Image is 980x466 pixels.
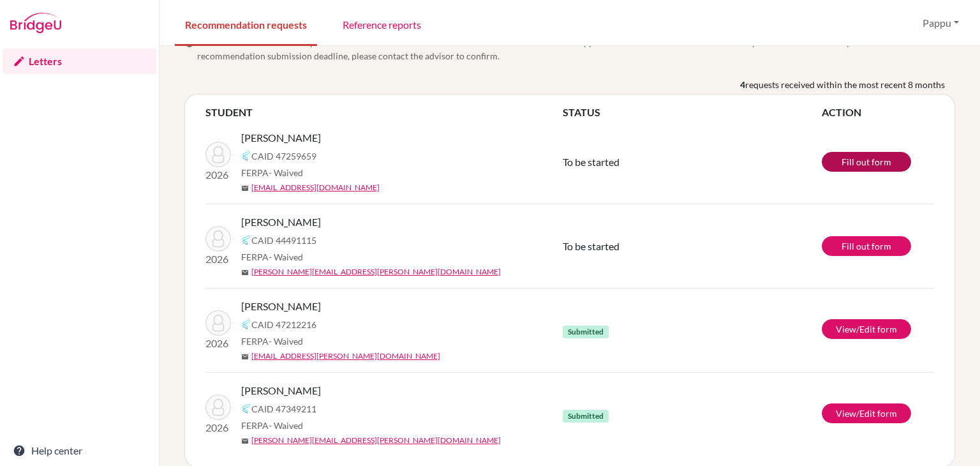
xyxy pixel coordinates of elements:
p: 2026 [205,252,231,267]
p: 2026 [205,167,231,183]
a: [PERSON_NAME][EMAIL_ADDRESS][PERSON_NAME][DOMAIN_NAME] [251,435,501,446]
img: Roy, Ishaan [205,310,231,336]
span: Submitted [563,326,609,338]
a: [EMAIL_ADDRESS][DOMAIN_NAME] [251,182,380,193]
a: [PERSON_NAME][EMAIL_ADDRESS][PERSON_NAME][DOMAIN_NAME] [251,266,501,278]
span: It’s recommended to submit your teacher recommendations at least 2 weeks before the student’s app... [197,36,955,63]
a: View/Edit form [822,403,911,423]
a: Recommendation requests [175,2,317,46]
span: mail [241,184,249,192]
span: [PERSON_NAME] [241,299,321,314]
img: Mathew, Daksh [205,395,231,420]
img: Marhwal, Aditya [205,142,231,167]
span: To be started [563,240,620,252]
span: - Waived [269,420,303,431]
span: - Waived [269,167,303,178]
img: Bridge-U [10,13,61,33]
span: FERPA [241,166,303,179]
img: Common App logo [241,319,251,329]
p: 2026 [205,336,231,351]
span: mail [241,353,249,361]
span: FERPA [241,334,303,348]
span: [PERSON_NAME] [241,383,321,398]
img: Common App logo [241,235,251,245]
span: - Waived [269,252,303,262]
span: info [184,38,195,48]
img: Common App logo [241,403,251,414]
img: Salwan, Aadya [205,226,231,252]
a: [EMAIL_ADDRESS][PERSON_NAME][DOMAIN_NAME] [251,350,440,362]
span: Submitted [563,410,609,423]
a: View/Edit form [822,319,911,339]
a: Fill out form [822,152,911,172]
button: Pappu [917,11,965,35]
span: FERPA [241,250,303,264]
th: ACTION [822,105,934,120]
img: Common App logo [241,151,251,161]
span: [PERSON_NAME] [241,130,321,146]
a: Letters [3,49,156,74]
span: [PERSON_NAME] [241,214,321,230]
span: CAID 47259659 [251,149,316,163]
span: CAID 44491115 [251,234,316,247]
a: Fill out form [822,236,911,256]
th: STUDENT [205,105,563,120]
span: mail [241,269,249,276]
span: - Waived [269,336,303,347]
span: mail [241,437,249,445]
b: 4 [740,78,745,91]
span: To be started [563,156,620,168]
span: requests received within the most recent 8 months [745,78,945,91]
span: CAID 47212216 [251,318,316,331]
a: Reference reports [332,2,431,46]
p: 2026 [205,420,231,435]
span: FERPA [241,419,303,432]
th: STATUS [563,105,822,120]
a: Help center [3,438,156,463]
span: CAID 47349211 [251,402,316,416]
